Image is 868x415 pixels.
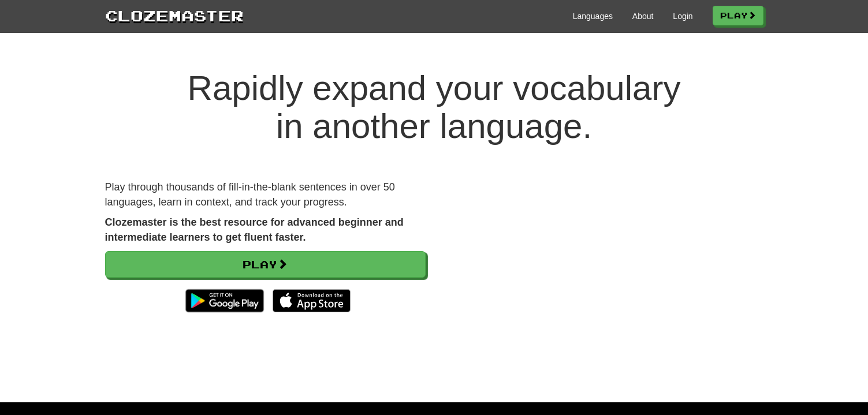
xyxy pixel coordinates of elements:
img: Download_on_the_App_Store_Badge_US-UK_135x40-25178aeef6eb6b83b96f5f2d004eda3bffbb37122de64afbaef7... [273,289,351,312]
a: Languages [573,10,613,22]
a: Play [713,6,763,25]
img: Get it on Google Play [180,283,269,318]
strong: Clozemaster is the best resource for advanced beginner and intermediate learners to get fluent fa... [105,216,404,243]
a: Clozemaster [105,5,244,26]
p: Play through thousands of fill-in-the-blank sentences in over 50 languages, learn in context, and... [105,180,426,210]
a: Login [673,10,692,22]
a: Play [105,251,426,278]
a: About [632,10,654,22]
